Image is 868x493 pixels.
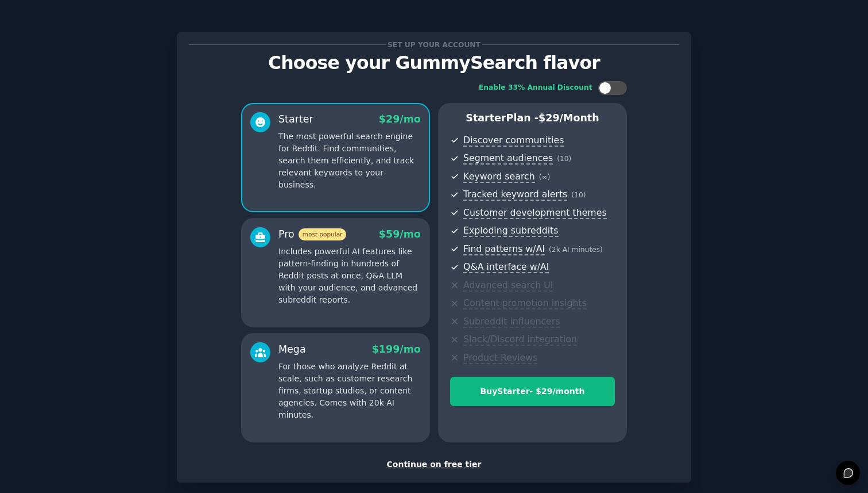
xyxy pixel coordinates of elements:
span: Set up your account [386,39,483,51]
span: Exploding subreddits [463,225,558,237]
span: $ 29 /month [538,112,599,124]
p: The most powerful search engine for Reddit. Find communities, search them efficiently, and track ... [278,131,421,191]
span: Customer development themes [463,207,607,219]
span: ( 10 ) [557,155,571,163]
span: Subreddit influencers [463,316,560,328]
span: ( ∞ ) [539,173,551,181]
p: Includes powerful AI features like pattern-finding in hundreds of Reddit posts at once, Q&A LLM w... [278,246,421,306]
div: Enable 33% Annual Discount [479,83,592,93]
div: Pro [278,227,346,242]
button: BuyStarter- $29/month [450,377,615,406]
span: Slack/Discord integration [463,334,577,346]
div: Starter [278,112,313,127]
span: Q&A interface w/AI [463,261,549,273]
span: Product Reviews [463,352,537,364]
span: Keyword search [463,171,535,183]
span: Tracked keyword alerts [463,189,567,201]
div: Mega [278,342,306,357]
p: For those who analyze Reddit at scale, such as customer research firms, startup studios, or conte... [278,361,421,421]
div: Buy Starter - $ 29 /month [451,385,614,398]
p: Starter Plan - [450,111,615,125]
span: Discover communities [463,135,564,147]
span: $ 199 /mo [372,343,421,355]
span: Content promotion insights [463,297,587,309]
span: Advanced search UI [463,280,553,292]
span: ( 2k AI minutes ) [549,246,603,254]
span: ( 10 ) [571,191,586,199]
div: Continue on free tier [189,458,679,471]
span: $ 29 /mo [379,113,421,125]
span: Find patterns w/AI [463,243,545,255]
span: $ 59 /mo [379,228,421,240]
p: Choose your GummySearch flavor [189,53,679,73]
span: Segment audiences [463,152,553,165]
span: most popular [299,228,347,240]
